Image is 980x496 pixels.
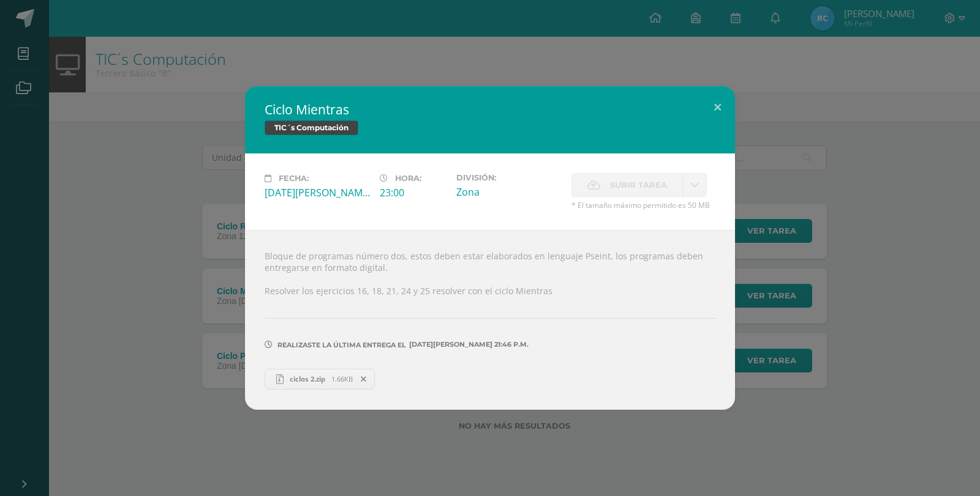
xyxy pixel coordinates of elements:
[456,173,562,182] label: División:
[571,200,715,210] span: * El tamaño máximo permitido es 50 MB
[571,173,683,197] label: La fecha de entrega ha expirado
[331,374,353,383] span: 1.66KB
[353,372,374,386] span: Remover entrega
[395,174,421,183] span: Hora:
[245,230,735,409] div: Bloque de programas número dos, estos deben estar elaborados en lenguaje Pseint, los programas de...
[610,174,667,196] span: Subir tarea
[683,173,707,197] a: La fecha de entrega ha expirado
[380,186,447,199] div: 23:00
[265,120,358,135] span: TIC´s Computación
[284,374,331,383] span: ciclos 2.zip
[265,186,370,199] div: [DATE][PERSON_NAME]
[456,185,562,199] div: Zona
[700,86,735,128] button: Close (Esc)
[277,341,406,349] span: Realizaste la última entrega el
[279,174,309,183] span: Fecha:
[265,101,715,118] h2: Ciclo Mientras
[265,369,375,390] a: ciclos 2.zip 1.66KB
